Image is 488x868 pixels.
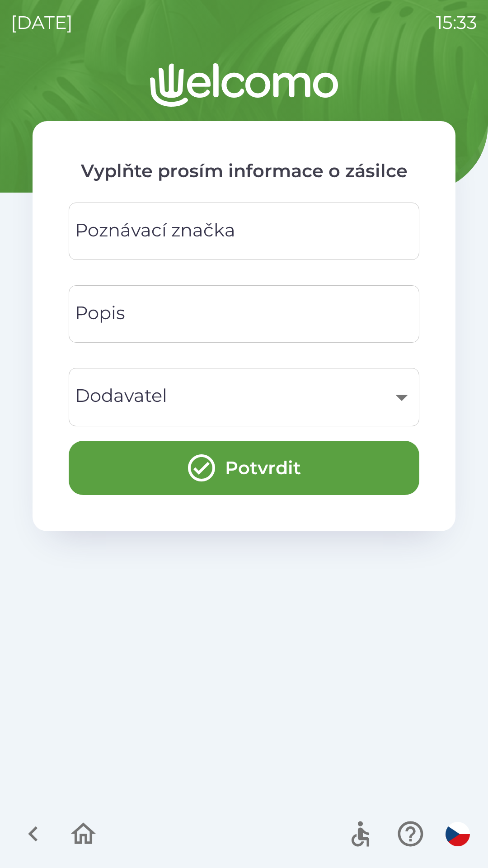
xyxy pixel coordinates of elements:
img: Logo [33,63,455,107]
button: Potvrdit [69,441,419,495]
p: [DATE] [11,9,73,36]
img: cs flag [446,822,470,846]
p: Vyplňte prosím informace o zásilce [69,157,419,184]
p: 15:33 [436,9,477,36]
